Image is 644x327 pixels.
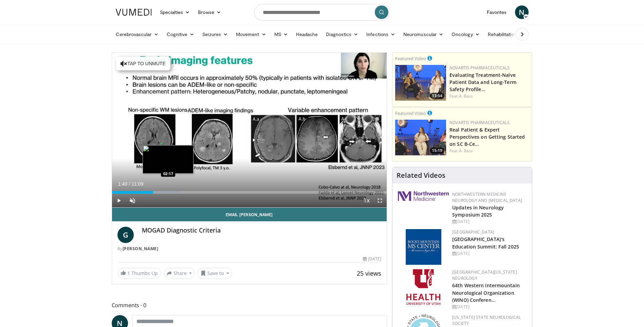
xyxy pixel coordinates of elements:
[117,227,134,243] a: G
[117,268,161,278] a: 1 Thumbs Up
[452,304,527,310] div: [DATE]
[452,282,520,303] a: 64th Western Intermountain Neurological Organization (WINO) Conferen…
[452,191,522,203] a: Northwestern Medicine Neurology and [MEDICAL_DATA]
[449,120,510,125] a: Novartis Pharmaceuticals
[112,53,387,208] video-js: Video Player
[395,120,446,155] img: 2bf30652-7ca6-4be0-8f92-973f220a5948.png.150x105_q85_crop-smart_upscale.png
[515,5,529,19] a: N
[112,194,126,207] button: Play
[452,314,521,326] a: [US_STATE] State Neurological Society
[447,28,484,41] a: Oncology
[357,269,381,277] span: 25 views
[112,208,387,221] a: Email [PERSON_NAME]
[112,28,163,41] a: Cerebrovascular
[399,28,447,41] a: Neuromuscular
[452,236,519,249] a: [GEOGRAPHIC_DATA]'s Education Summit: Fall 2025
[112,301,387,310] span: Comments 0
[449,126,525,147] a: Real Patient & Expert Perspectives on Getting Started on SC B-Ce…
[430,93,444,99] span: 13:54
[373,194,387,207] button: Fullscreen
[452,204,504,218] a: Updates in Neurology Symposium 2025
[194,5,225,19] a: Browse
[198,268,232,279] button: Save to
[117,246,382,252] div: By
[395,65,446,101] img: 37a18655-9da9-4d40-a34e-6cccd3ffc641.png.150x105_q85_crop-smart_upscale.png
[363,256,381,262] div: [DATE]
[397,171,445,179] h4: Related Videos
[123,246,159,252] a: [PERSON_NAME]
[254,4,390,20] input: Search topics, interventions
[452,229,494,235] a: [GEOGRAPHIC_DATA]
[292,28,322,41] a: Headache
[395,65,446,101] a: 13:54
[232,28,270,41] a: Movement
[322,28,362,41] a: Diagnostics
[459,93,473,99] a: A. Bass
[270,28,292,41] a: MS
[362,28,399,41] a: Infections
[116,9,152,16] img: VuMedi Logo
[395,110,426,116] small: Featured Video
[398,191,449,201] img: 2a462fb6-9365-492a-ac79-3166a6f924d8.png.150x105_q85_autocrop_double_scale_upscale_version-0.2.jpg
[449,148,529,154] div: Feat.
[395,120,446,155] a: 15:19
[395,55,426,62] small: Featured Video
[118,181,127,187] span: 1:40
[406,229,441,265] img: 6b9b61f7-40d5-4025-982f-9cb3140a35cb.png.150x105_q85_autocrop_double_scale_upscale_version-0.2.jpg
[452,219,527,225] div: [DATE]
[129,181,130,187] span: /
[131,181,143,187] span: 11:09
[449,72,516,92] a: Evaluating Treatment-Naïve Patient Data and Long-Term Safety Profile…
[449,65,510,71] a: Novartis Pharmaceuticals
[430,148,444,154] span: 15:19
[126,194,139,207] button: Unmute
[449,93,529,99] div: Feat.
[360,194,373,207] button: Playback Rate
[163,28,199,41] a: Cognitive
[459,148,473,154] a: A. Bass
[127,270,130,276] span: 1
[156,5,194,19] a: Specialties
[116,57,170,70] button: Tap to unmute
[452,251,527,257] div: [DATE]
[484,28,521,41] a: Rehabilitation
[406,269,440,305] img: f6362829-b0a3-407d-a044-59546adfd345.png.150x105_q85_autocrop_double_scale_upscale_version-0.2.png
[452,269,517,281] a: [GEOGRAPHIC_DATA][US_STATE] Neurology
[483,5,511,19] a: Favorites
[143,145,194,174] img: image.jpeg
[198,28,232,41] a: Seizures
[142,227,382,234] h4: MOGAD Diagnostic Criteria
[164,268,195,279] button: Share
[112,191,387,194] div: Progress Bar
